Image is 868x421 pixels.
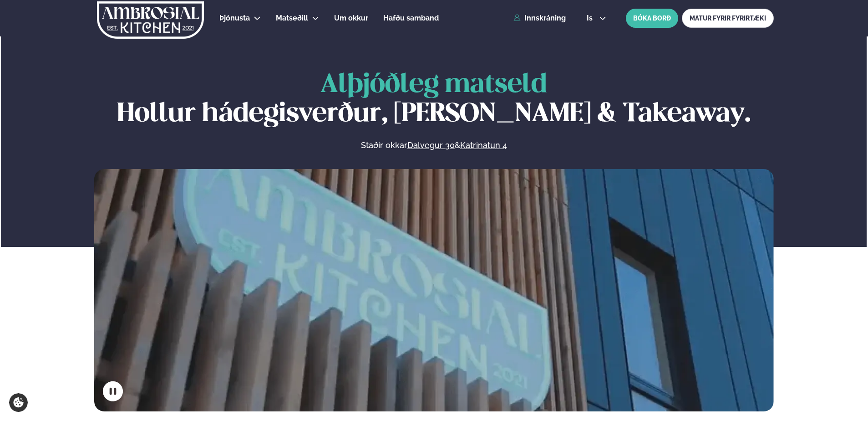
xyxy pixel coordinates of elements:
[682,9,774,28] a: MATUR FYRIR FYRIRTÆKI
[383,14,439,22] span: Hafðu samband
[320,72,547,98] span: Alþjóðleg matseld
[513,14,566,22] a: Innskráning
[334,14,368,22] span: Um okkur
[276,13,308,24] a: Matseðill
[579,15,614,22] button: is
[9,393,28,412] a: Cookie settings
[262,140,606,151] p: Staðir okkar &
[587,15,595,22] span: is
[219,13,250,24] a: Þjónusta
[276,14,308,22] span: Matseðill
[96,1,205,39] img: logo
[626,9,678,28] button: BÓKA BORÐ
[94,71,774,129] h1: Hollur hádegisverður, [PERSON_NAME] & Takeaway.
[407,140,455,151] a: Dalvegur 30
[334,13,368,24] a: Um okkur
[219,14,250,22] span: Þjónusta
[383,13,439,24] a: Hafðu samband
[460,140,507,151] a: Katrinatun 4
